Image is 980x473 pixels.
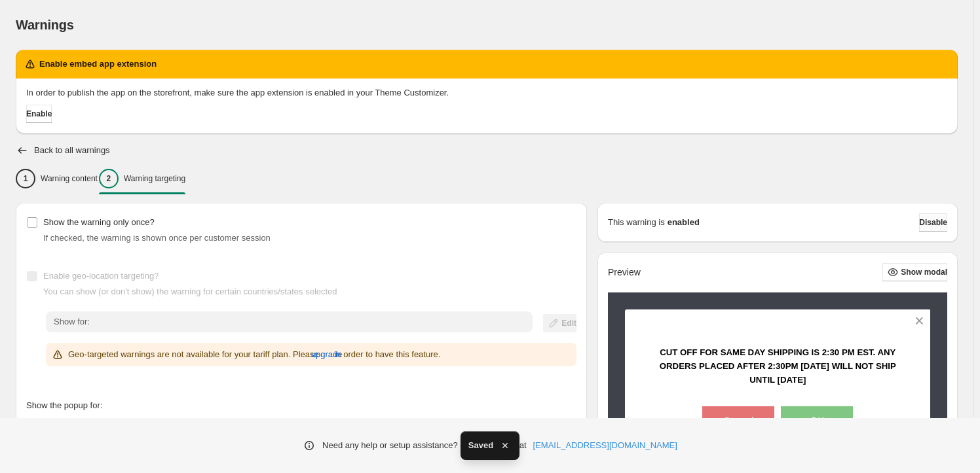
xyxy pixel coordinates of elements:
[468,439,493,452] span: Saved
[533,439,677,452] a: [EMAIL_ADDRESS][DOMAIN_NAME]
[39,58,157,71] h2: Enable embed app extension
[99,165,185,192] button: 2Warning targeting
[16,169,35,188] div: 1
[43,233,271,243] span: If checked, the warning is shown once per customer session
[781,406,853,435] button: OK
[311,348,343,361] span: upgrade
[68,348,440,361] p: Geo-targeted warnings are not available for your tariff plan. Please in order to have this feature.
[16,18,74,32] span: Warnings
[124,173,185,184] p: Warning targeting
[702,406,774,435] button: Cancel
[26,86,947,99] p: In order to publish the app on the storefront, make sure the app extension is enabled in your The...
[43,287,337,296] span: You can show (or don't show) the warning for certain countries/states selected
[668,216,700,229] strong: enabled
[54,317,90,326] span: Show for:
[41,173,98,184] p: Warning content
[608,216,665,229] p: This warning is
[901,267,947,277] span: Show modal
[311,344,343,365] button: upgrade
[16,165,98,192] button: 1Warning content
[26,400,102,410] span: Show the popup for:
[34,145,110,156] h2: Back to all warnings
[43,271,159,281] span: Enable geo-location targeting?
[919,217,947,228] span: Disable
[43,217,155,227] span: Show the warning only once?
[882,263,947,281] button: Show modal
[99,169,119,188] div: 2
[660,347,896,385] span: Cut off for same day Shipping is 2:30 PM EST. Any orders placed after 2:30PM [DATE] will not ship...
[26,105,52,123] button: Enable
[608,267,641,278] h2: Preview
[919,213,947,232] button: Disable
[26,109,52,119] span: Enable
